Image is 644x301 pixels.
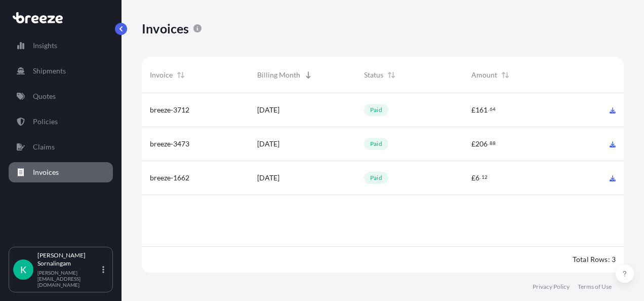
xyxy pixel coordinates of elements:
[9,61,113,81] a: Shipments
[370,140,382,148] p: paid
[475,140,488,147] span: 206
[475,106,488,114] span: 161
[481,175,488,179] span: 12
[578,283,612,291] a: Terms of Use
[9,111,113,132] a: Policies
[33,91,56,101] p: Quotes
[33,41,57,51] p: Insights
[475,174,479,181] span: 6
[533,283,570,291] a: Privacy Policy
[37,251,100,268] p: [PERSON_NAME] Sornalingam
[142,20,189,36] p: Invoices
[9,35,113,56] a: Insights
[370,106,382,114] p: paid
[490,107,496,111] span: 64
[37,270,100,288] p: [PERSON_NAME][EMAIL_ADDRESS][DOMAIN_NAME]
[364,70,383,80] span: Status
[471,70,497,80] span: Amount
[499,69,511,81] button: Sort
[257,139,279,149] span: [DATE]
[33,167,59,177] p: Invoices
[257,70,300,80] span: Billing Month
[150,70,173,80] span: Invoice
[471,174,475,181] span: £
[9,162,113,182] a: Invoices
[150,139,189,149] span: breeze-3473
[33,66,66,76] p: Shipments
[33,142,55,152] p: Claims
[9,137,113,157] a: Claims
[370,174,382,182] p: paid
[33,117,58,127] p: Policies
[9,86,113,106] a: Quotes
[570,57,624,93] div: Actions
[150,173,189,183] span: breeze-1662
[488,107,489,111] span: .
[150,105,189,115] span: breeze-3712
[257,105,279,115] span: [DATE]
[175,69,187,81] button: Sort
[471,106,475,114] span: £
[302,69,314,81] button: Sort
[480,175,481,179] span: .
[488,141,489,145] span: .
[385,69,397,81] button: Sort
[573,254,616,265] div: Total Rows: 3
[490,141,496,145] span: 88
[20,265,26,275] span: K
[257,173,279,183] span: [DATE]
[471,140,475,147] span: £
